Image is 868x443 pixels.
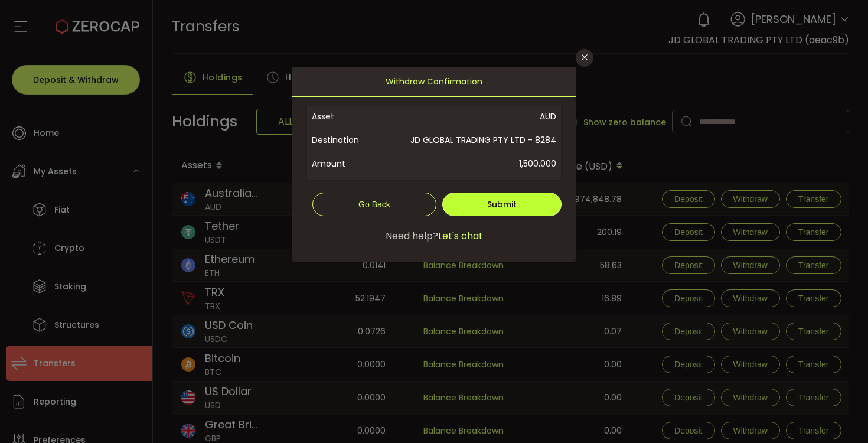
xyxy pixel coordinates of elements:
[292,67,576,262] div: dialog
[386,67,482,96] span: Withdraw Confirmation
[727,315,868,443] iframe: Chat Widget
[387,152,556,175] span: 1,500,000
[312,152,387,175] span: Amount
[358,200,390,209] span: Go Back
[487,198,517,210] span: Submit
[312,128,387,152] span: Destination
[576,49,593,67] button: Close
[387,128,556,152] span: JD GLOBAL TRADING PTY LTD - 8284
[387,105,556,128] span: AUD
[727,315,868,443] div: 聊天小组件
[442,193,562,216] button: Submit
[312,193,436,216] button: Go Back
[386,229,438,243] span: Need help?
[438,229,483,243] span: Let's chat
[312,105,387,128] span: Asset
